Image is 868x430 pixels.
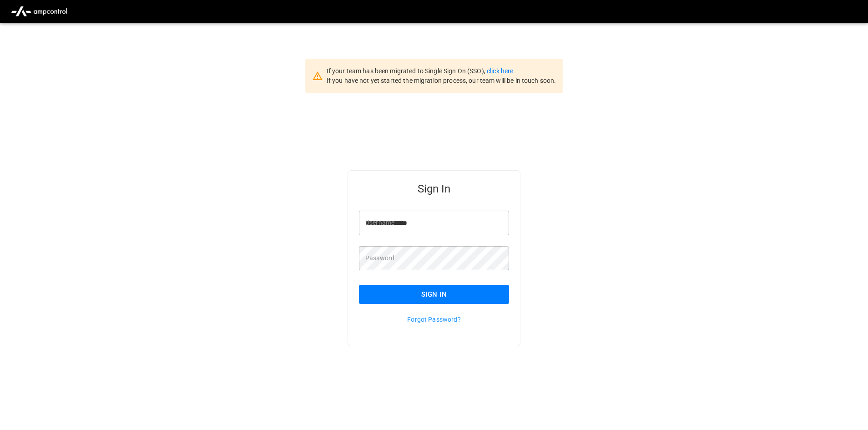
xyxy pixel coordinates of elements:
[327,77,556,84] span: If you have not yet started the migration process, our team will be in touch soon.
[7,3,71,20] img: ampcontrol.io logo
[487,67,515,75] a: click here.
[359,285,509,304] button: Sign In
[359,182,509,196] h5: Sign In
[359,315,509,324] p: Forgot Password?
[327,67,487,75] span: If your team has been migrated to Single Sign On (SSO),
